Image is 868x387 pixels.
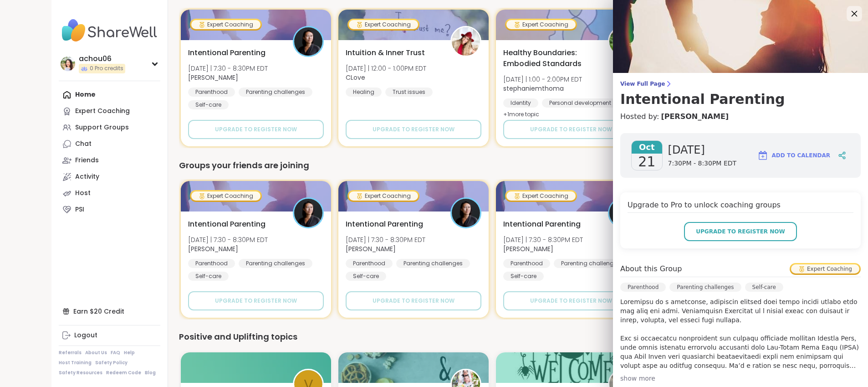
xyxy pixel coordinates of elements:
[215,297,297,305] span: Upgrade to register now
[385,88,433,97] div: Trust issues
[59,303,160,320] div: Earn $20 Credit
[609,199,638,227] img: Natasha
[75,107,130,116] div: Expert Coaching
[294,27,322,56] img: Natasha
[530,297,612,305] span: Upgrade to register now
[452,199,480,227] img: Natasha
[620,80,861,108] a: View Full PageIntentional Parenting
[609,27,638,56] img: stephaniemthoma
[503,244,553,253] b: [PERSON_NAME]
[188,244,238,253] b: [PERSON_NAME]
[188,259,235,268] div: Parenthood
[503,47,598,69] span: Healthy Boundaries: Embodied Standards
[59,185,160,201] a: Host
[111,350,120,356] a: FAQ
[745,283,783,292] div: Self-care
[95,360,128,366] a: Safety Policy
[349,20,418,29] div: Expert Coaching
[684,222,797,241] button: Upgrade to register now
[554,259,628,268] div: Parenting challenges
[346,120,481,139] button: Upgrade to register now
[188,100,229,109] div: Self-care
[75,123,129,132] div: Support Groups
[188,272,229,281] div: Self-care
[59,201,160,218] a: PSI
[373,297,454,305] span: Upgrade to register now
[75,156,99,165] div: Friends
[346,259,393,268] div: Parenthood
[503,98,538,108] div: Identity
[542,98,618,108] div: Personal development
[503,291,639,310] button: Upgrade to register now
[503,120,639,139] button: Upgrade to register now
[506,20,576,29] div: Expert Coaching
[124,350,135,356] a: Help
[452,27,480,56] img: CLove
[772,151,830,160] span: Add to Calendar
[791,264,859,273] div: Expert Coaching
[215,125,297,134] span: Upgrade to register now
[503,259,550,268] div: Parenthood
[85,350,107,356] a: About Us
[503,235,583,244] span: [DATE] | 7:30 - 8:30PM EDT
[59,136,160,152] a: Chat
[59,119,160,136] a: Support Groups
[179,330,806,343] div: Positive and Uplifting topics
[628,200,853,213] h4: Upgrade to Pro to unlock coaching groups
[188,88,235,97] div: Parenthood
[191,191,260,201] div: Expert Coaching
[620,283,666,292] div: Parenthood
[346,47,425,58] span: Intuition & Inner Trust
[757,150,768,161] img: ShareWell Logomark
[668,159,737,168] span: 7:30PM - 8:30PM EDT
[188,64,268,73] span: [DATE] | 7:30 - 8:30PM EDT
[346,64,426,73] span: [DATE] | 12:00 - 1:00PM EDT
[188,291,324,310] button: Upgrade to register now
[620,297,861,370] p: Loremipsu do s ametconse, adipiscin elitsed doei tempo incidi utlabo etdo mag aliq eni admi. Veni...
[349,191,418,201] div: Expert Coaching
[503,75,582,84] span: [DATE] | 1:00 - 2:00PM EDT
[75,172,99,181] div: Activity
[396,259,470,268] div: Parenting challenges
[59,169,160,185] a: Activity
[191,20,260,29] div: Expert Coaching
[506,191,576,201] div: Expert Coaching
[59,370,102,376] a: Safety Resources
[74,331,97,340] div: Logout
[75,205,84,214] div: PSI
[59,360,92,366] a: Host Training
[696,227,785,236] span: Upgrade to register now
[294,199,322,227] img: Natasha
[753,144,834,166] button: Add to Calendar
[346,219,423,230] span: Intentional Parenting
[620,111,861,122] h4: Hosted by:
[59,152,160,169] a: Friends
[661,111,729,122] a: [PERSON_NAME]
[239,259,312,268] div: Parenting challenges
[79,54,125,64] div: achou06
[106,370,141,376] a: Redeem Code
[188,235,268,244] span: [DATE] | 7:30 - 8:30PM EDT
[75,189,91,198] div: Host
[59,350,82,356] a: Referrals
[503,84,564,93] b: stephaniemthoma
[620,374,861,383] div: show more
[145,370,156,376] a: Blog
[620,80,861,88] span: View Full Page
[90,65,123,72] span: 0 Pro credits
[346,244,396,253] b: [PERSON_NAME]
[188,219,266,230] span: Intentional Parenting
[188,73,238,82] b: [PERSON_NAME]
[503,272,544,281] div: Self-care
[530,125,612,134] span: Upgrade to register now
[346,291,481,310] button: Upgrade to register now
[188,120,324,139] button: Upgrade to register now
[668,143,737,157] span: [DATE]
[346,272,386,281] div: Self-care
[188,47,266,58] span: Intentional Parenting
[346,88,382,97] div: Healing
[503,219,581,230] span: Intentional Parenting
[59,327,160,344] a: Logout
[61,57,75,71] img: achou06
[59,15,160,46] img: ShareWell Nav Logo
